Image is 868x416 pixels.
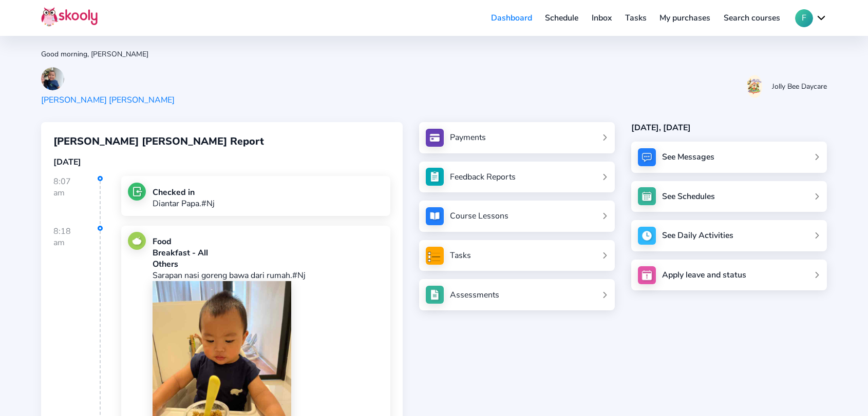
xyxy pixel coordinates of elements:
[426,129,609,147] a: Payments
[153,187,215,198] div: Checked in
[128,183,146,201] img: checkin.jpg
[717,10,787,26] a: Search courses
[484,10,539,26] a: Dashboard
[450,289,499,301] div: Assessments
[53,134,264,148] span: [PERSON_NAME] [PERSON_NAME] Report
[450,250,471,261] div: Tasks
[153,247,384,259] div: Breakfast - All
[53,156,390,168] div: [DATE]
[426,247,444,265] img: tasksForMpWeb.png
[41,67,64,90] img: 202504110724589150957335619769746266608800361541202504110745080792294527529358.jpg
[41,7,98,27] img: Skooly
[585,10,618,26] a: Inbox
[638,227,656,245] img: activity.jpg
[128,232,146,250] img: food.jpg
[426,207,444,225] img: courses.jpg
[631,260,827,291] a: Apply leave and status
[426,129,444,147] img: payments.jpg
[662,191,715,202] div: See Schedules
[772,82,827,91] div: Jolly Bee Daycare
[631,220,827,251] a: See Daily Activities
[662,151,714,163] div: See Messages
[41,49,827,59] div: Good morning, [PERSON_NAME]
[53,176,101,224] div: 8:07
[450,132,486,143] div: Payments
[41,94,175,106] div: [PERSON_NAME] [PERSON_NAME]
[153,198,215,209] p: Diantar Papa.#Nj
[426,168,609,186] a: Feedback Reports
[747,75,762,98] img: 20201103140951286199961659839494hYz471L5eL1FsRFsP4.jpg
[426,247,609,265] a: Tasks
[426,207,609,225] a: Course Lessons
[426,286,609,304] a: Assessments
[638,266,656,284] img: apply_leave.jpg
[539,10,586,26] a: Schedule
[53,237,100,248] div: am
[631,122,827,133] div: [DATE], [DATE]
[631,181,827,212] a: See Schedules
[153,270,384,281] p: Sarapan nasi goreng bawa dari rumah.#Nj
[426,168,444,186] img: see_atten.jpg
[795,9,827,27] button: Fchevron down outline
[662,269,746,281] div: Apply leave and status
[426,286,444,304] img: assessments.jpg
[450,171,516,183] div: Feedback Reports
[653,10,717,26] a: My purchases
[153,236,384,247] div: Food
[450,210,508,222] div: Course Lessons
[618,10,653,26] a: Tasks
[662,230,733,241] div: See Daily Activities
[53,187,100,199] div: am
[638,187,656,205] img: schedule.jpg
[638,148,656,166] img: messages.jpg
[153,259,384,270] div: Others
